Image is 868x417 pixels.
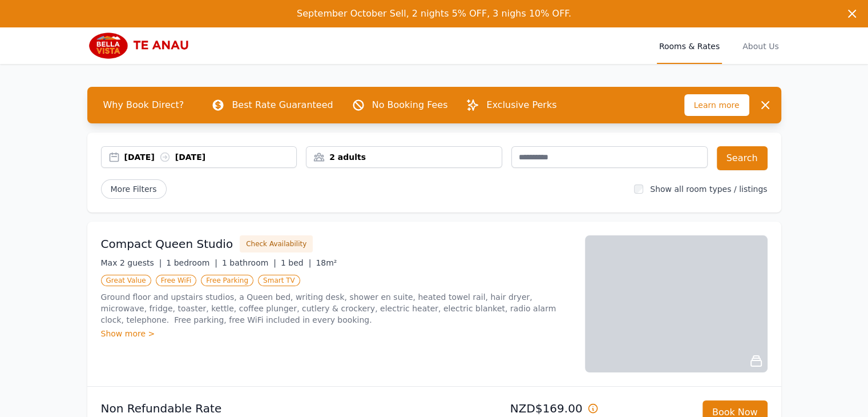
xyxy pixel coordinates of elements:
span: Why Book Direct? [94,94,193,117]
span: September October Sell, 2 nights 5% OFF, 3 nighs 10% OFF. [297,8,571,19]
span: 1 bed | [281,258,311,267]
span: Learn more [684,94,749,116]
button: Check Availability [240,235,313,252]
button: Search [717,146,768,170]
span: Great Value [101,275,151,286]
p: No Booking Fees [372,98,448,112]
span: 18m² [316,258,337,267]
span: 1 bedroom | [166,258,217,267]
span: More Filters [101,179,167,199]
p: Exclusive Perks [486,98,556,112]
a: Rooms & Rates [657,27,722,64]
span: 1 bathroom | [222,258,276,267]
span: Free Parking [201,275,253,286]
span: Smart TV [258,275,300,286]
p: Ground floor and upstairs studios, a Queen bed, writing desk, shower en suite, heated towel rail,... [101,291,571,326]
img: Bella Vista Te Anau [87,32,197,59]
span: Max 2 guests | [101,258,162,267]
a: About Us [740,27,781,64]
p: NZD$169.00 [439,400,599,416]
h3: Compact Queen Studio [101,236,233,252]
div: [DATE] [DATE] [124,151,297,163]
span: Free WiFi [156,275,197,286]
div: 2 adults [306,151,502,163]
p: Best Rate Guaranteed [232,98,333,112]
div: Show more > [101,328,571,339]
p: Non Refundable Rate [101,400,430,416]
label: Show all room types / listings [650,185,767,194]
